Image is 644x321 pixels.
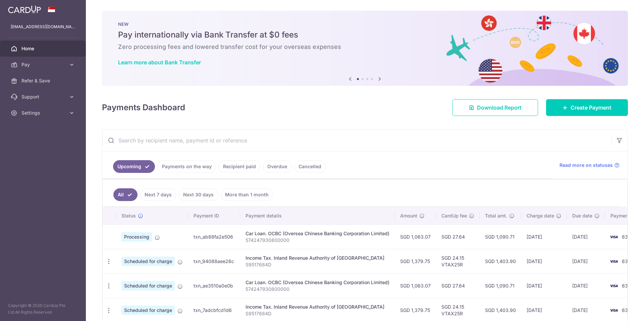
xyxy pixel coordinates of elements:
h4: Payments Dashboard [102,102,185,114]
input: Search by recipient name, payment id or reference [102,130,611,151]
span: Read more on statuses [559,162,613,169]
a: Next 7 days [140,188,176,201]
p: [EMAIL_ADDRESS][DOMAIN_NAME] [11,23,75,30]
a: Upcoming [113,160,155,173]
span: Pay [21,61,66,68]
a: More than 1 month [221,188,273,201]
span: Status [121,212,136,219]
span: Scheduled for charge [121,257,175,266]
a: Payments on the way [158,160,216,173]
span: Charge date [527,212,554,219]
img: Bank Card [607,282,621,290]
div: Car Loan. OCBC (Oversea Chinese Banking Corporation Limited) [246,230,389,237]
p: S9517684D [246,310,389,317]
td: SGD 1,403.90 [480,249,521,273]
img: Bank Card [607,257,621,265]
span: 6346 [622,283,634,288]
span: Due date [572,212,592,219]
td: txn_ae3510a0e0b [188,273,240,298]
span: Refer & Save [21,77,66,84]
img: Bank Card [607,233,621,241]
span: Processing [121,232,152,242]
td: [DATE] [521,249,567,273]
a: Next 30 days [179,188,218,201]
th: Payment details [240,207,395,224]
a: Create Payment [546,99,628,116]
span: Settings [21,110,66,116]
img: CardUp [8,5,41,13]
a: All [113,188,138,201]
span: Support [21,93,66,100]
a: Read more on statuses [559,162,620,169]
span: 6346 [622,234,634,240]
p: S9517684D [246,261,389,268]
td: SGD 1,379.75 [395,249,436,273]
th: Payment ID [188,207,240,224]
span: Scheduled for charge [121,281,175,291]
span: 6346 [622,258,634,264]
span: Total amt. [485,212,507,219]
a: Download Report [452,99,538,116]
td: SGD 27.64 [436,224,480,249]
td: [DATE] [521,224,567,249]
a: Learn more about Bank Transfer [118,59,201,66]
td: SGD 1,063.07 [395,224,436,249]
p: 574247930800000 [246,237,389,244]
td: SGD 1,090.71 [480,224,521,249]
img: Bank transfer banner [102,11,628,86]
span: Create Payment [571,104,611,112]
td: SGD 27.64 [436,273,480,298]
td: SGD 1,063.07 [395,273,436,298]
td: [DATE] [521,273,567,298]
td: [DATE] [567,224,605,249]
td: [DATE] [567,273,605,298]
a: Recipient paid [219,160,260,173]
a: Overdue [263,160,291,173]
div: Car Loan. OCBC (Oversea Chinese Banking Corporation Limited) [246,279,389,286]
h5: Pay internationally via Bank Transfer at $0 fees [118,29,612,40]
h6: Zero processing fees and lowered transfer cost for your overseas expenses [118,43,612,51]
td: SGD 1,090.71 [480,273,521,298]
div: Income Tax. Inland Revenue Authority of [GEOGRAPHIC_DATA] [246,304,389,310]
p: NEW [118,21,612,27]
span: Download Report [477,104,522,112]
td: txn_94088aee26c [188,249,240,273]
span: Home [21,45,66,52]
a: Cancelled [294,160,326,173]
td: [DATE] [567,249,605,273]
td: SGD 24.15 VTAX25R [436,249,480,273]
td: txn_ab88fa2e506 [188,224,240,249]
div: Income Tax. Inland Revenue Authority of [GEOGRAPHIC_DATA] [246,255,389,261]
span: CardUp fee [441,212,467,219]
span: Amount [400,212,417,219]
span: Scheduled for charge [121,306,175,315]
p: 574247930800000 [246,286,389,293]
